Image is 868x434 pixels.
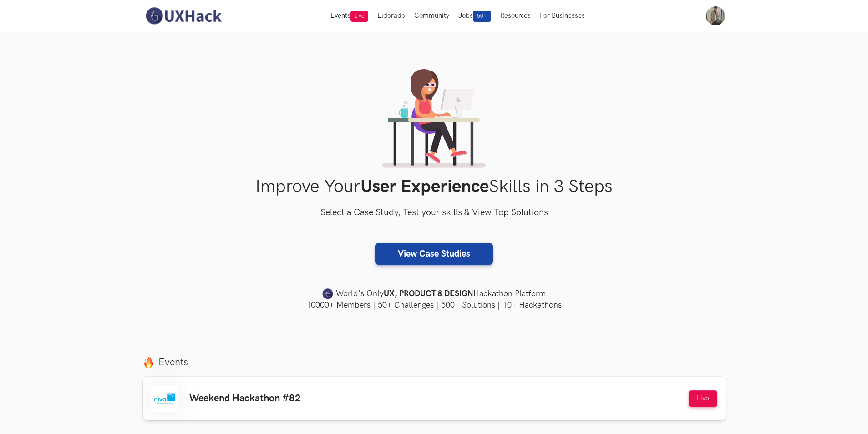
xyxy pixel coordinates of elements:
[189,393,301,404] h3: Weekend Hackathon #82
[143,206,726,220] h3: Select a Case Study, Test your skills & View Top Solutions
[143,288,726,300] h4: World's Only Hackathon Platform
[143,299,726,311] h4: 10000+ Members | 50+ Challenges | 500+ Solutions | 10+ Hackathons
[350,11,368,22] span: Live
[143,356,726,368] label: Events
[143,357,154,368] img: fire.png
[375,243,493,265] a: View Case Studies
[382,69,486,168] img: lady working on laptop
[143,377,726,420] a: Weekend Hackathon #82 Live
[322,288,333,300] img: uxhack-favicon-image.png
[360,176,489,197] strong: User Experience
[473,11,491,22] span: 50+
[143,6,224,25] img: UXHack-logo.png
[706,6,725,25] img: Your profile pic
[384,288,473,300] strong: UX, PRODUCT & DESIGN
[689,390,717,407] button: Live
[143,176,726,197] h1: Improve Your Skills in 3 Steps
